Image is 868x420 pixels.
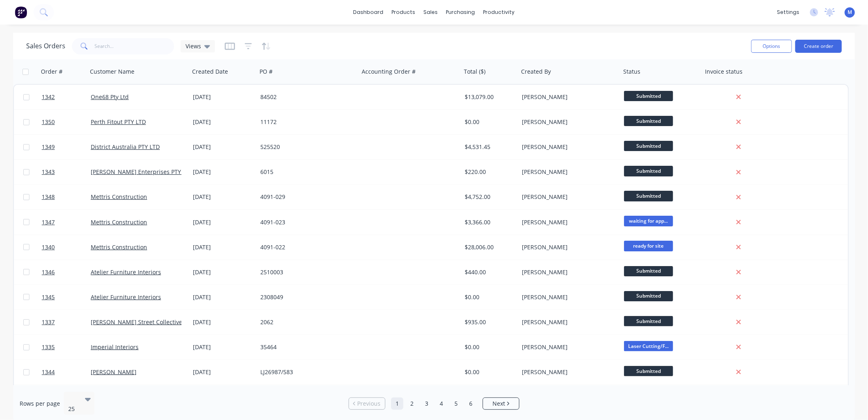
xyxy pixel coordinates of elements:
[522,118,613,126] div: [PERSON_NAME]
[465,343,513,351] div: $0.00
[192,68,228,76] div: Created Date
[624,266,673,276] span: Submitted
[465,368,513,376] div: $0.00
[193,168,254,176] div: [DATE]
[624,291,673,301] span: Submitted
[42,168,55,176] span: 1343
[91,143,160,151] a: District Australia PTY LTD
[465,143,513,151] div: $4,531.45
[362,68,416,76] div: Accounting Order #
[186,42,201,50] span: Views
[391,397,403,410] a: Page 1 is your current page
[624,366,673,376] span: Submitted
[624,141,673,151] span: Submitted
[522,218,613,226] div: [PERSON_NAME]
[193,143,254,151] div: [DATE]
[624,191,673,201] span: Submitted
[260,168,351,176] div: 6015
[260,318,351,326] div: 2062
[20,400,60,408] span: Rows per page
[42,285,91,309] a: 1345
[42,185,91,209] a: 1348
[465,293,513,301] div: $0.00
[91,93,129,101] a: One68 Pty Ltd
[492,400,505,408] span: Next
[91,318,182,326] a: [PERSON_NAME] Street Collective
[522,293,613,301] div: [PERSON_NAME]
[42,143,55,151] span: 1349
[193,368,254,376] div: [DATE]
[42,110,91,134] a: 1350
[193,218,254,226] div: [DATE]
[522,368,613,376] div: [PERSON_NAME]
[349,6,388,18] a: dashboard
[465,243,513,251] div: $28,006.00
[42,293,55,301] span: 1345
[773,6,803,18] div: settings
[42,218,55,226] span: 1347
[465,168,513,176] div: $220.00
[421,397,433,410] a: Page 3
[42,343,55,351] span: 1335
[42,193,55,201] span: 1348
[42,360,91,384] a: 1344
[349,400,385,408] a: Previous page
[465,193,513,201] div: $4,752.00
[521,68,551,76] div: Created By
[442,6,479,18] div: purchasing
[42,368,55,376] span: 1344
[91,293,161,301] a: Atelier Furniture Interiors
[260,143,351,151] div: 525520
[420,6,442,18] div: sales
[260,218,351,226] div: 4091-023
[260,243,351,251] div: 4091-022
[260,293,351,301] div: 2308049
[465,218,513,226] div: $3,366.00
[42,335,91,359] a: 1335
[623,68,640,76] div: Status
[848,9,852,16] span: M
[522,193,613,201] div: [PERSON_NAME]
[42,318,55,326] span: 1337
[465,268,513,276] div: $440.00
[193,193,254,201] div: [DATE]
[26,42,65,50] h1: Sales Orders
[624,91,673,101] span: Submitted
[193,318,254,326] div: [DATE]
[450,397,462,410] a: Page 5
[90,68,134,76] div: Customer Name
[193,118,254,126] div: [DATE]
[483,400,519,408] a: Next page
[42,93,55,101] span: 1342
[42,210,91,235] a: 1347
[465,318,513,326] div: $935.00
[42,268,55,276] span: 1346
[42,310,91,334] a: 1337
[260,368,351,376] div: LJ26987/583
[91,168,193,176] a: [PERSON_NAME] Enterprises PTY LTD
[624,166,673,176] span: Submitted
[464,68,485,76] div: Total ($)
[41,68,63,76] div: Order #
[91,343,139,351] a: Imperial Interiors
[91,243,147,251] a: Mettris Construction
[624,116,673,126] span: Submitted
[358,400,381,408] span: Previous
[260,268,351,276] div: 2510003
[624,216,673,226] span: waiting for app...
[624,341,673,351] span: Laser Cutting/F...
[522,268,613,276] div: [PERSON_NAME]
[91,368,136,376] a: [PERSON_NAME]
[91,193,147,201] a: Mettris Construction
[42,243,55,251] span: 1340
[193,293,254,301] div: [DATE]
[465,93,513,101] div: $13,079.00
[42,118,55,126] span: 1350
[406,397,418,410] a: Page 2
[193,243,254,251] div: [DATE]
[42,235,91,260] a: 1340
[435,397,447,410] a: Page 4
[624,316,673,326] span: Submitted
[751,40,792,53] button: Options
[705,68,743,76] div: Invoice status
